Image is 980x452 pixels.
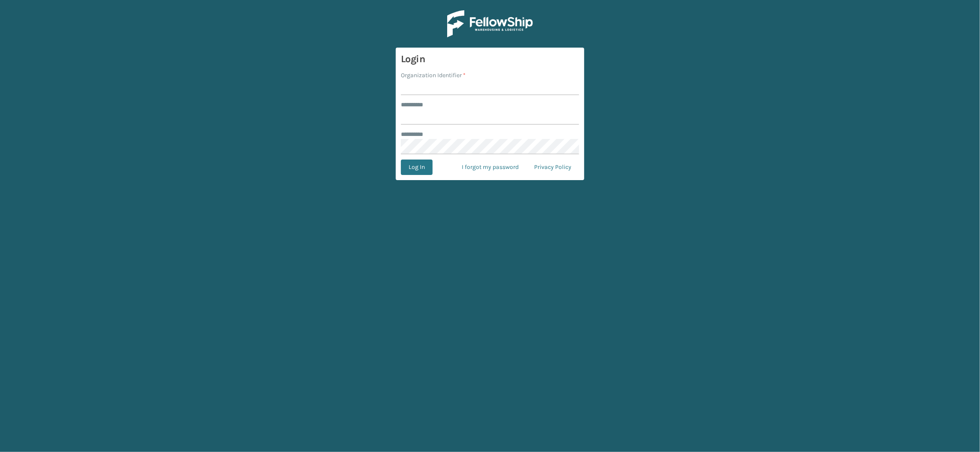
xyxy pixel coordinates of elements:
a: Privacy Policy [526,160,579,175]
h3: Login [401,53,579,66]
a: I forgot my password [454,160,526,175]
label: Organization Identifier [401,71,466,80]
button: Log In [401,160,433,175]
img: Logo [447,10,533,37]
